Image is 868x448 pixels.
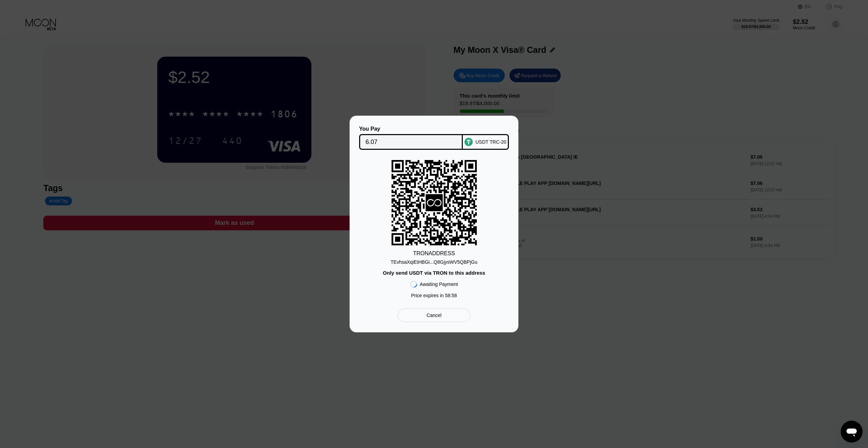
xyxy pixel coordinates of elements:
[398,308,470,322] div: Cancel
[427,312,442,318] div: Cancel
[420,281,458,287] div: Awaiting Payment
[360,126,508,150] div: You PayUSDT TRC-20
[391,257,477,265] div: TEvhsaXqiEtHBGi...Q8GjysWV5QBPjGu
[475,139,506,145] div: USDT TRC-20
[413,250,455,257] div: TRON ADDRESS
[391,259,477,265] div: TEvhsaXqiEtHBGi...Q8GjysWV5QBPjGu
[411,293,457,298] div: Price expires in
[445,293,457,298] span: 58 : 58
[383,270,485,276] div: Only send USDT via TRON to this address
[359,126,463,132] div: You Pay
[841,421,863,443] iframe: Button to launch messaging window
